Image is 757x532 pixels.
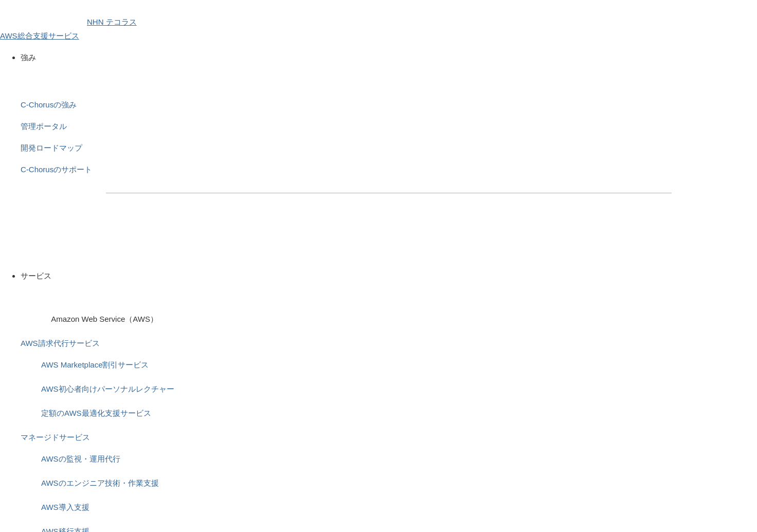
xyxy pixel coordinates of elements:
a: まずは相談する [394,210,560,235]
span: Amazon Web Service（AWS） [51,315,158,323]
img: 矢印 [367,221,375,225]
a: AWS請求代行サービス [21,339,100,347]
p: 強み [21,50,757,64]
a: AWS初心者向けパーソナルレクチャー [41,384,174,393]
a: C-Chorusの強み [21,100,77,109]
a: 資料を請求する [218,210,384,235]
a: マネージドサービス [21,433,90,442]
a: AWS Marketplace割引サービス [41,360,149,369]
a: 開発ロードマップ [21,143,82,152]
a: 管理ポータル [21,122,67,131]
a: AWSの監視・運用代行 [41,454,120,463]
a: 定額のAWS最適化支援サービス [41,409,151,417]
a: AWSのエンジニア技術・作業支援 [41,479,159,487]
a: AWS導入支援 [41,503,89,511]
p: サービス [21,269,757,283]
img: Amazon Web Service（AWS） [21,293,49,322]
img: 矢印 [543,221,551,225]
a: C-Chorusのサポート [21,165,92,174]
